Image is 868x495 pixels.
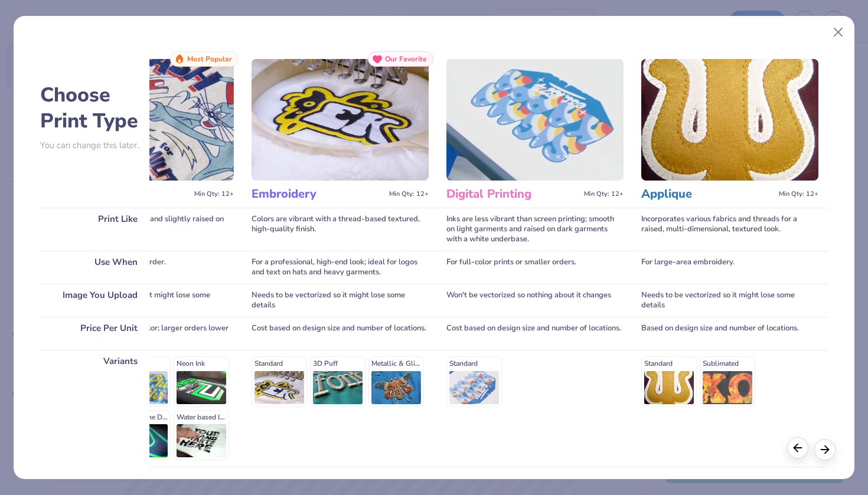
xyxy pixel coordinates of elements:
[446,186,579,202] h3: Digital Printing
[252,284,429,317] div: Needs to be vectorized so it might lose some details
[827,21,850,44] button: Close
[641,186,774,202] h3: Applique
[40,284,149,317] div: Image You Upload
[446,208,624,251] div: Inks are less vibrant than screen printing; smooth on light garments and raised on dark garments ...
[187,55,232,63] span: Most Popular
[389,190,429,198] span: Min Qty: 12+
[779,190,818,198] span: Min Qty: 12+
[446,251,624,284] div: For full-color prints or smaller orders.
[446,284,624,317] div: Won't be vectorized so nothing about it changes
[40,251,149,284] div: Use When
[40,208,149,251] div: Print Like
[641,208,818,251] div: Incorporates various fabrics and threads for a raised, multi-dimensional, textured look.
[641,284,818,317] div: Needs to be vectorized so it might lose some details
[40,350,149,467] div: Variants
[252,317,429,350] div: Cost based on design size and number of locations.
[252,59,429,181] img: Embroidery
[194,190,234,198] span: Min Qty: 12+
[57,284,234,317] div: Needs to be vectorized so it might lose some details
[40,82,149,134] h2: Choose Print Type
[40,140,149,150] p: You can change this later.
[57,251,234,284] div: For a classic look or large order.
[641,251,818,284] div: For large-area embroidery.
[446,59,624,181] img: Digital Printing
[641,59,818,181] img: Applique
[252,251,429,284] div: For a professional, high-end look; ideal for logos and text on hats and heavy garments.
[57,208,234,251] div: Colors will be very vibrant and slightly raised on the garment's surface.
[641,317,818,350] div: Based on design size and number of locations.
[57,317,234,350] div: Additional cost for each color; larger orders lower the unit price.
[40,317,149,350] div: Price Per Unit
[385,55,427,63] span: Our Favorite
[446,317,624,350] div: Cost based on design size and number of locations.
[584,190,624,198] span: Min Qty: 12+
[252,186,384,202] h3: Embroidery
[252,208,429,251] div: Colors are vibrant with a thread-based textured, high-quality finish.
